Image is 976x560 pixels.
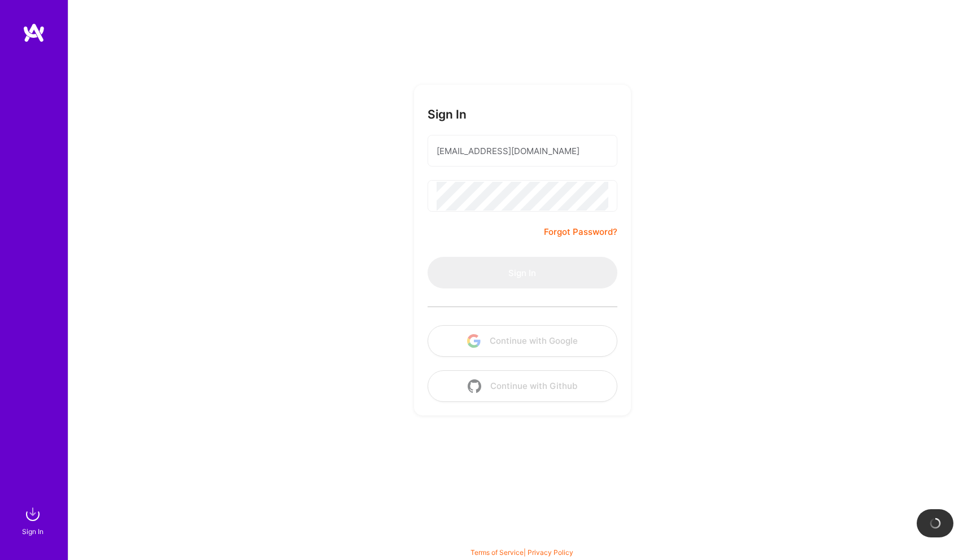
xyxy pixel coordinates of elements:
a: sign inSign In [24,503,44,537]
button: Sign In [428,257,617,288]
span: | [470,548,573,557]
input: Email... [437,137,608,165]
img: loading [929,517,942,530]
div: Sign In [22,526,43,537]
div: © 2025 ATeams Inc., All rights reserved. [68,526,976,554]
a: Terms of Service [470,548,524,557]
a: Privacy Policy [528,548,573,557]
img: sign in [21,503,44,526]
h3: Sign In [428,107,467,121]
img: icon [467,334,481,348]
img: logo [23,23,45,43]
button: Continue with Github [428,370,617,402]
a: Forgot Password? [544,225,617,239]
img: icon [468,379,481,393]
button: Continue with Google [428,325,617,357]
